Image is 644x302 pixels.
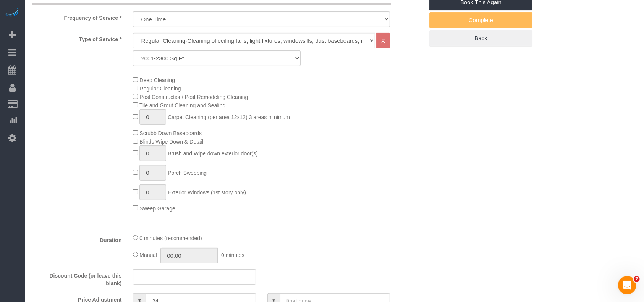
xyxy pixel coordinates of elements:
span: 0 minutes (recommended) [139,235,202,241]
span: Tile and Grout Cleaning and Sealing [139,102,225,108]
label: Frequency of Service * [27,11,127,22]
span: Exterior Windows (1st story only) [168,189,246,195]
span: 0 minutes [221,252,244,258]
span: Blinds Wipe Down & Detail. [139,139,204,145]
span: Regular Cleaning [139,86,181,92]
span: Deep Cleaning [139,77,175,83]
span: Post Construction/ Post Remodeling Cleaning [139,94,248,100]
label: Duration [27,234,127,244]
label: Type of Service * [27,33,127,43]
span: Manual [139,252,157,258]
iframe: Intercom live chat [618,276,636,294]
span: Scrubb Down Baseboards [139,130,202,136]
span: Brush and Wipe down exterior door(s) [168,150,258,157]
span: Porch Sweeping [168,170,207,176]
span: 7 [634,276,640,282]
span: Carpet Cleaning (per area 12x12) 3 areas minimum [168,114,290,120]
label: Discount Code (or leave this blank) [27,269,127,287]
img: Automaid Logo [5,8,20,18]
span: Sweep Garage [139,205,175,212]
a: Back [429,30,532,46]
